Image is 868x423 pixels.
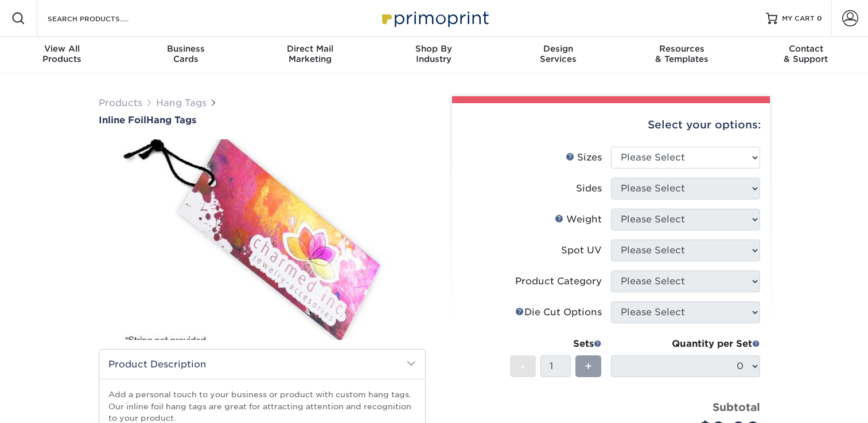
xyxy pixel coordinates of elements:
span: Inline Foil [99,115,146,126]
h1: Hang Tags [99,115,426,126]
div: Industry [372,44,496,64]
div: Sizes [566,151,602,164]
a: BusinessCards [124,37,248,73]
span: Direct Mail [248,44,372,54]
div: Sets [510,337,602,351]
div: Quantity per Set [611,337,760,351]
div: Product Category [515,275,602,288]
span: 0 [817,14,822,22]
a: Inline FoilHang Tags [99,115,426,126]
strong: Subtotal [713,401,760,413]
div: Die Cut Options [515,305,602,319]
a: DesignServices [496,37,620,73]
span: Contact [744,44,868,54]
img: Inline Foil 01 [99,127,426,352]
div: Services [496,44,620,64]
span: + [585,358,592,375]
input: SEARCH PRODUCTS..... [46,11,158,25]
div: Cards [124,44,248,64]
div: & Support [744,44,868,64]
span: Resources [620,44,744,54]
a: Hang Tags [156,97,207,108]
span: MY CART [782,14,815,23]
h2: Product Description [99,350,425,379]
a: Resources& Templates [620,37,744,73]
a: Direct MailMarketing [248,37,372,73]
span: Business [124,44,248,54]
div: Select your options: [461,103,761,147]
span: - [520,358,526,375]
div: Marketing [248,44,372,64]
a: Products [99,97,142,108]
div: Sides [576,182,602,195]
span: Shop By [372,44,496,54]
div: Spot UV [561,244,602,257]
div: Weight [555,213,602,226]
img: Primoprint [377,6,492,30]
a: Shop ByIndustry [372,37,496,73]
a: Contact& Support [744,37,868,73]
span: Design [496,44,620,54]
div: & Templates [620,44,744,64]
